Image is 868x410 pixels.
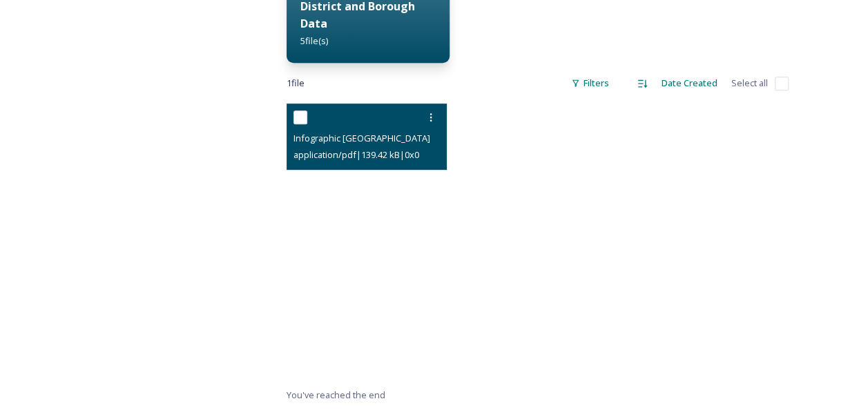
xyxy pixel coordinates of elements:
[287,77,305,90] span: 1 file
[300,35,328,47] span: 5 file(s)
[293,148,419,161] span: application/pdf | 139.42 kB | 0 x 0
[564,70,616,97] div: Filters
[287,389,385,401] span: You've reached the end
[293,131,566,144] span: Infographic [GEOGRAPHIC_DATA] and [GEOGRAPHIC_DATA] (2).pdf
[655,70,724,97] div: Date Created
[731,77,768,90] span: Select all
